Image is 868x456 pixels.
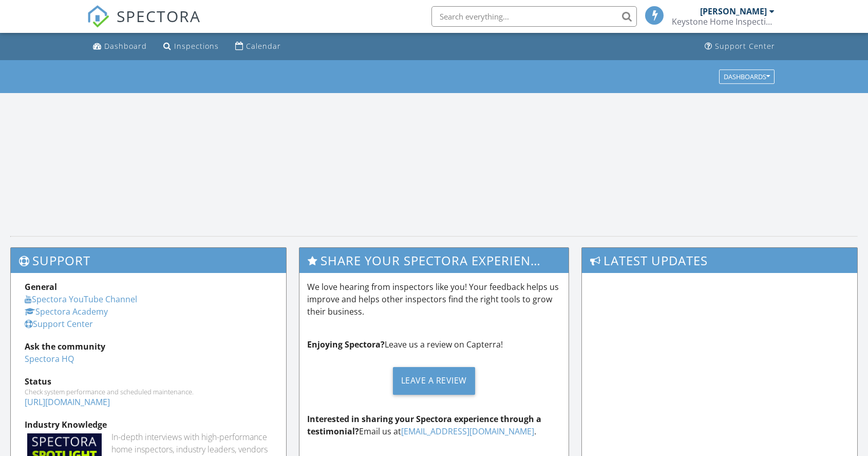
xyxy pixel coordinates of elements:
div: Dashboard [104,41,147,51]
h3: Latest Updates [582,248,857,273]
a: [URL][DOMAIN_NAME] [25,396,110,408]
button: Dashboards [719,69,775,84]
div: Dashboards [724,73,770,80]
div: Inspections [174,41,219,51]
input: Search everything... [431,6,637,27]
a: Leave a Review [307,359,561,403]
h3: Support [11,248,286,273]
div: Ask the community [25,340,272,353]
a: Spectora HQ [25,353,74,364]
strong: Enjoying Spectora? [307,339,385,350]
a: SPECTORA [87,14,201,35]
div: Support Center [715,41,775,51]
a: Support Center [25,318,93,330]
span: SPECTORA [117,5,201,27]
div: Leave a Review [393,367,475,395]
p: Email us at . [307,413,561,437]
img: The Best Home Inspection Software - Spectora [87,5,109,28]
strong: General [25,281,57,293]
strong: Interested in sharing your Spectora experience through a testimonial? [307,413,541,437]
h3: Share Your Spectora Experience [299,248,569,273]
div: Keystone Home Inspections-MA [672,16,775,27]
a: Inspections [159,37,223,56]
a: Calendar [231,37,285,56]
p: We love hearing from inspectors like you! Your feedback helps us improve and helps other inspecto... [307,281,561,318]
div: Status [25,375,272,388]
div: Check system performance and scheduled maintenance. [25,388,272,396]
a: Spectora Academy [25,306,108,317]
div: Calendar [246,41,281,51]
a: Dashboard [89,37,151,56]
a: [EMAIL_ADDRESS][DOMAIN_NAME] [401,426,534,437]
div: Industry Knowledge [25,418,272,431]
a: Support Center [701,37,779,56]
div: [PERSON_NAME] [700,6,767,16]
a: Spectora YouTube Channel [25,294,137,305]
p: Leave us a review on Capterra! [307,338,561,351]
